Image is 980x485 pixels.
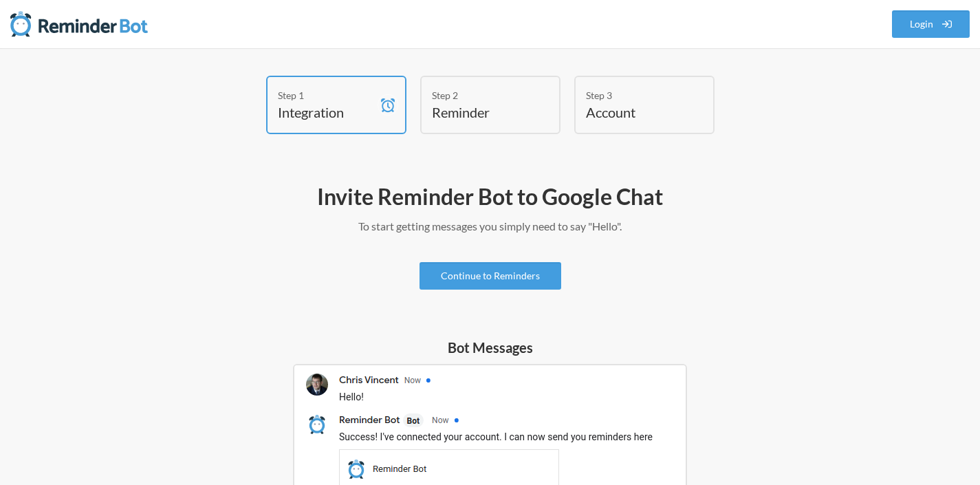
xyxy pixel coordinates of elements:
[586,103,682,122] h4: Account
[278,103,374,122] h4: Integration
[892,10,970,38] a: Login
[278,88,374,103] div: Step 1
[293,338,687,357] h5: Bot Messages
[91,182,889,211] h2: Invite Reminder Bot to Google Chat
[586,88,682,103] div: Step 3
[10,10,148,38] img: Reminder Bot
[420,262,561,290] a: Continue to Reminders
[432,88,528,103] div: Step 2
[432,103,528,122] h4: Reminder
[91,218,889,235] p: To start getting messages you simply need to say "Hello".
